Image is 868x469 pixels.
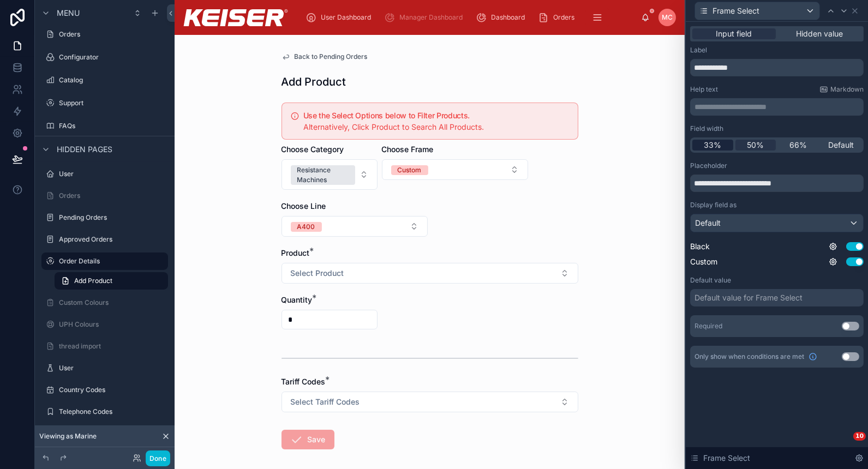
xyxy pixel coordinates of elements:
a: Pending Orders [41,209,168,226]
span: Only show when conditions are met [695,352,804,361]
span: Add Product [74,276,112,285]
button: Frame Select [695,2,820,20]
span: Black [690,241,710,252]
a: Markdown [819,85,864,94]
span: Choose Line [282,201,326,211]
button: Select Button [282,392,578,412]
label: Display field as [690,201,737,209]
label: Placeholder [690,161,727,170]
button: Select Button [282,159,378,190]
span: Choose Category [282,145,344,154]
label: Telephone Codes [59,407,166,416]
span: Tariff Codes [282,377,326,386]
h1: Add Product [282,74,346,89]
a: Catalog [41,71,168,89]
div: scrollable content [297,5,641,29]
span: Product [282,248,310,257]
span: Select Tariff Codes [291,396,360,407]
label: Custom Colours [59,298,166,307]
a: Support [41,94,168,112]
label: Country Codes [59,386,166,394]
div: Default value for Frame Select [695,292,803,303]
a: Back to Pending Orders [282,52,368,61]
span: Hidden pages [57,144,112,155]
span: Custom [690,256,717,267]
a: Configurator [41,49,168,66]
span: Menu [57,8,80,19]
label: Orders [59,30,166,39]
span: Quantity [282,295,313,304]
a: Orders [41,26,168,43]
label: thread import [59,342,166,351]
button: Default [690,214,864,232]
span: Viewing as Marine [39,432,97,441]
a: thread import [41,338,168,355]
span: MC [662,13,673,22]
a: Order Details [41,252,168,270]
img: App logo [183,9,288,26]
a: Orders [535,8,582,27]
div: A400 [297,222,315,232]
span: 66% [789,140,807,151]
button: Select Button [282,263,578,284]
a: Country Codes [41,381,168,399]
a: FAQs [41,117,168,135]
a: Telephone Codes [41,403,168,420]
a: Dashboard [472,8,532,27]
span: 33% [704,140,721,151]
label: Field width [690,124,723,133]
button: Done [146,450,170,466]
span: Alternatively, Click Product to Search All Products. [303,122,484,131]
span: 10 [853,432,866,441]
span: Select Product [291,268,344,279]
a: Manager Dashboard [381,8,470,27]
label: User [59,364,166,372]
a: User Dashboard [302,8,379,27]
label: FAQs [59,122,166,130]
div: Required [695,322,722,330]
a: Add Product [55,272,168,290]
label: User [59,170,166,178]
a: UPH Colours [41,316,168,333]
h5: Use the Select Options below to Filter Products. [303,112,569,119]
span: Hidden value [797,28,843,39]
a: User [41,165,168,183]
label: Order Details [59,257,161,266]
a: Custom Colours [41,294,168,311]
span: Markdown [830,85,864,94]
label: Orders [59,191,166,200]
label: Default value [690,276,731,285]
label: Support [59,99,166,107]
span: Back to Pending Orders [295,52,368,61]
div: scrollable content [690,98,864,116]
span: Frame Select [703,453,750,464]
label: Configurator [59,53,166,62]
label: Label [690,46,707,55]
span: Input field [716,28,752,39]
label: Pending Orders [59,213,166,222]
span: Default [695,218,721,229]
a: User [41,359,168,377]
a: Approved Orders [41,231,168,248]
span: 50% [747,140,764,151]
label: Approved Orders [59,235,166,244]
span: Default [828,140,854,151]
label: Help text [690,85,718,94]
span: Frame Select [713,5,759,16]
span: Dashboard [491,13,525,22]
label: Catalog [59,76,166,85]
span: Orders [553,13,574,22]
div: Resistance Machines [297,165,349,185]
span: User Dashboard [321,13,371,22]
button: Select Button [382,159,528,180]
label: UPH Colours [59,320,166,329]
span: Choose Frame [382,145,434,154]
span: Manager Dashboard [399,13,463,22]
button: Select Button [282,216,428,237]
iframe: Intercom live chat [831,432,857,458]
div: Custom [398,165,422,175]
a: Orders [41,187,168,205]
div: Alternatively, Click Product to Search All Products. [303,122,569,133]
